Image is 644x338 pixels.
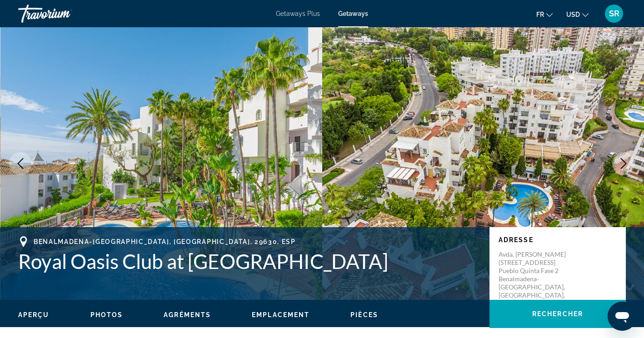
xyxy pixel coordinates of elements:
[350,311,378,318] span: Pièces
[34,238,296,245] span: Benalmadena-[GEOGRAPHIC_DATA], [GEOGRAPHIC_DATA], 29630, ESP
[499,236,617,244] p: Adresse
[90,311,123,319] button: Photos
[18,249,480,273] h1: Royal Oasis Club at [GEOGRAPHIC_DATA]
[608,302,637,331] iframe: Bouton de lancement de la fenêtre de messagerie
[164,311,211,319] button: Agréments
[276,10,320,17] a: Getaways Plus
[18,311,50,318] span: Aperçu
[252,311,310,319] button: Emplacement
[609,9,619,18] span: SR
[566,8,589,21] button: Change currency
[536,8,553,21] button: Change language
[338,10,368,17] a: Getaways
[499,250,571,308] p: Avda. [PERSON_NAME][STREET_ADDRESS] Pueblo Quinta Fase 2 Benalmadena-[GEOGRAPHIC_DATA], [GEOGRAPH...
[9,152,32,175] button: Previous image
[350,311,378,319] button: Pièces
[566,11,580,18] span: USD
[252,311,310,318] span: Emplacement
[489,300,626,328] button: Rechercher
[18,311,50,319] button: Aperçu
[90,311,123,318] span: Photos
[164,311,211,318] span: Agréments
[602,4,626,23] button: User Menu
[532,310,583,318] span: Rechercher
[18,2,109,25] a: Travorium
[536,11,544,18] span: fr
[612,152,635,175] button: Next image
